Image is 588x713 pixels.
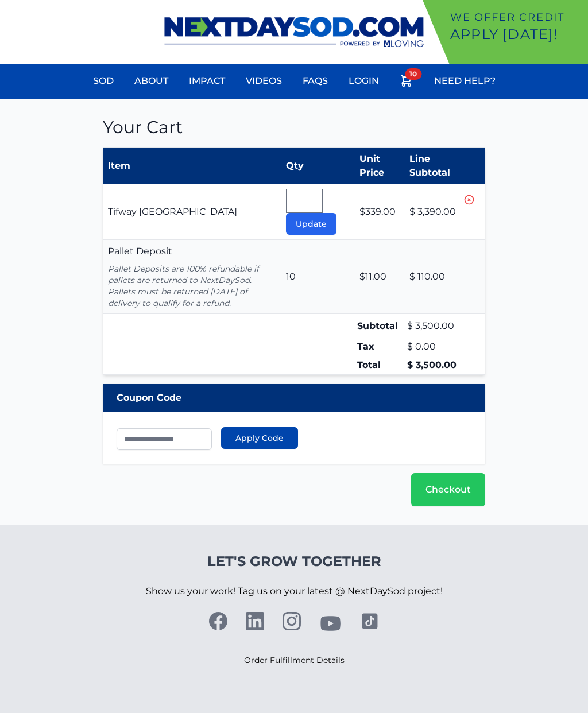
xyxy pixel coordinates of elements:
th: Qty [281,148,355,185]
p: Apply [DATE]! [450,25,583,44]
a: Checkout [411,473,485,506]
h1: Your Cart [103,117,486,138]
td: Total [355,356,404,375]
a: Videos [239,67,289,95]
td: $ 110.00 [405,240,463,314]
h4: Let's Grow Together [146,552,443,571]
a: Order Fulfillment Details [244,655,345,665]
a: Login [342,67,386,95]
a: 10 [393,67,420,99]
span: 10 [405,68,421,80]
td: Pallet Deposit [103,240,281,314]
p: We offer Credit [450,9,583,25]
a: Impact [182,67,232,95]
div: Coupon Code [103,384,486,412]
button: Update [286,213,336,235]
th: Unit Price [355,148,404,185]
td: $ 3,390.00 [405,184,463,240]
a: Need Help? [427,67,502,95]
span: Apply Code [235,432,284,444]
th: Item [103,148,281,185]
p: Pallet Deposits are 100% refundable if pallets are returned to NextDaySod. Pallets must be return... [108,263,277,309]
td: 10 [281,240,355,314]
td: $ 0.00 [405,338,463,356]
td: Tifway [GEOGRAPHIC_DATA] [103,184,281,240]
a: FAQs [296,67,335,95]
td: $ 3,500.00 [405,314,463,338]
button: Apply Code [221,427,298,449]
a: Sod [86,67,121,95]
td: $ 3,500.00 [405,356,463,375]
p: Show us your work! Tag us on your latest @ NextDaySod project! [146,571,443,612]
td: $11.00 [355,240,404,314]
td: Tax [355,338,404,356]
th: Line Subtotal [405,148,463,185]
a: About [127,67,175,95]
td: $339.00 [355,184,404,240]
td: Subtotal [355,314,404,338]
